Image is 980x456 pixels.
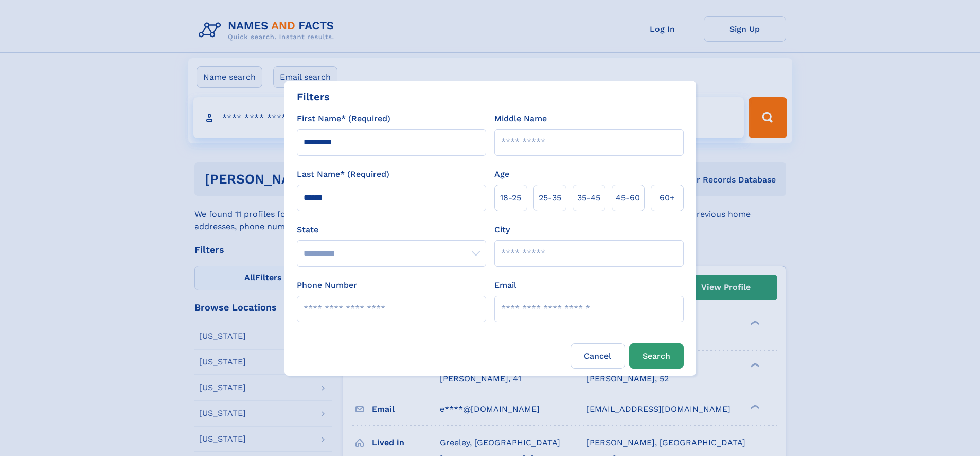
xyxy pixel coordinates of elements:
[297,279,357,291] label: Phone Number
[616,192,640,204] span: 45‑60
[629,343,684,369] button: Search
[539,192,561,204] span: 25‑35
[494,168,509,180] label: Age
[297,224,486,236] label: State
[577,192,600,204] span: 35‑45
[660,192,675,204] span: 60+
[494,113,547,125] label: Middle Name
[297,168,389,180] label: Last Name* (Required)
[494,224,510,236] label: City
[297,113,390,125] label: First Name* (Required)
[500,192,521,204] span: 18‑25
[571,343,625,369] label: Cancel
[297,89,330,104] div: Filters
[494,279,516,291] label: Email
